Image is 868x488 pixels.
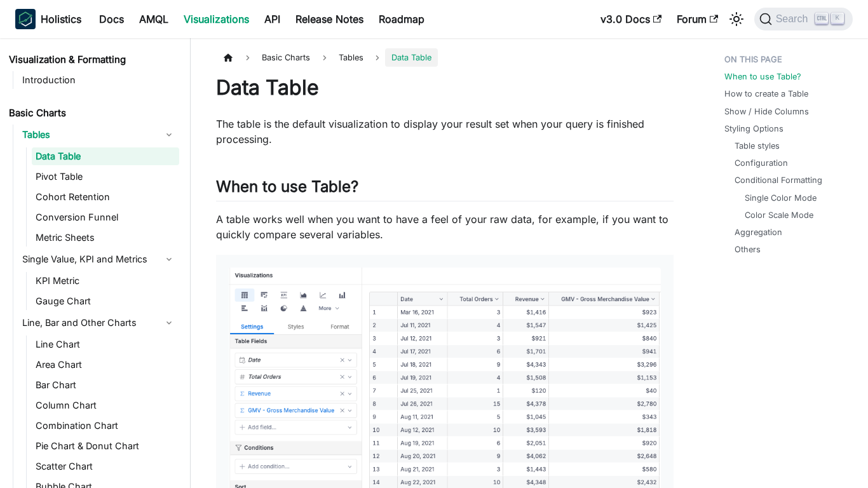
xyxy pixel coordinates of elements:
[41,11,81,27] b: Holistics
[724,71,801,83] a: When to use Table?
[745,192,817,204] a: Single Color Mode
[32,335,179,353] a: Line Chart
[5,104,179,122] a: Basic Charts
[735,226,782,238] a: Aggregation
[726,9,747,29] button: Switch between dark and light mode (currently light mode)
[18,125,179,145] a: Tables
[15,9,36,29] img: Holistics
[724,105,809,118] a: Show / Hide Columns
[216,48,240,67] a: Home page
[754,8,853,30] button: Search (Ctrl+K)
[288,9,371,29] a: Release Notes
[216,177,674,201] h2: When to use Table?
[176,9,257,29] a: Visualizations
[132,9,176,29] a: AMQL
[216,212,674,242] p: A table works well when you want to have a feel of your raw data, for example, if you want to qui...
[216,75,674,100] h1: Data Table
[724,88,808,100] a: How to create a Table
[32,356,179,374] a: Area Chart
[255,48,316,67] span: Basic Charts
[5,51,179,69] a: Visualization & Formatting
[385,48,438,67] span: Data Table
[257,9,288,29] a: API
[332,48,370,67] span: Tables
[371,9,432,29] a: Roadmap
[831,13,844,24] kbd: K
[32,208,179,226] a: Conversion Funnel
[32,437,179,455] a: Pie Chart & Donut Chart
[593,9,669,29] a: v3.0 Docs
[216,48,674,67] nav: Breadcrumbs
[18,71,179,89] a: Introduction
[32,376,179,394] a: Bar Chart
[772,13,816,25] span: Search
[32,229,179,247] a: Metric Sheets
[735,157,788,169] a: Configuration
[15,9,81,29] a: HolisticsHolistics
[18,313,179,333] a: Line, Bar and Other Charts
[735,174,822,186] a: Conditional Formatting
[32,417,179,435] a: Combination Chart
[92,9,132,29] a: Docs
[216,116,674,147] p: The table is the default visualization to display your result set when your query is finished pro...
[32,272,179,290] a: KPI Metric
[735,140,780,152] a: Table styles
[18,249,179,269] a: Single Value, KPI and Metrics
[724,123,783,135] a: Styling Options
[32,147,179,165] a: Data Table
[32,396,179,414] a: Column Chart
[32,457,179,475] a: Scatter Chart
[745,209,813,221] a: Color Scale Mode
[32,188,179,206] a: Cohort Retention
[32,168,179,186] a: Pivot Table
[669,9,726,29] a: Forum
[735,243,761,255] a: Others
[32,292,179,310] a: Gauge Chart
